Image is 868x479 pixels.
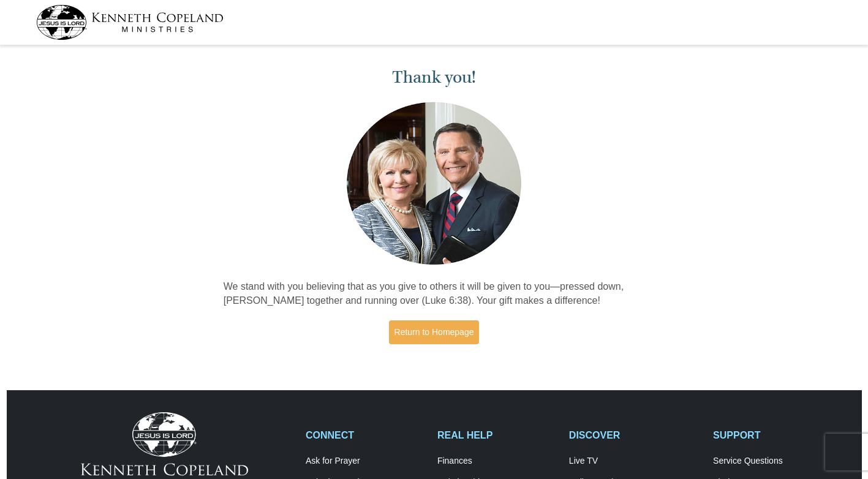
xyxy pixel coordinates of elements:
[306,429,425,441] h2: CONNECT
[36,5,224,40] img: kcm-header-logo.svg
[437,456,556,467] a: Finances
[569,429,700,441] h2: DISCOVER
[713,456,832,467] a: Service Questions
[389,320,480,344] a: Return to Homepage
[306,456,425,467] a: Ask for Prayer
[713,429,832,441] h2: SUPPORT
[437,429,556,441] h2: REAL HELP
[224,67,645,88] h1: Thank you!
[344,99,524,268] img: Kenneth and Gloria
[569,456,700,467] a: Live TV
[224,280,645,308] p: We stand with you believing that as you give to others it will be given to you—pressed down, [PER...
